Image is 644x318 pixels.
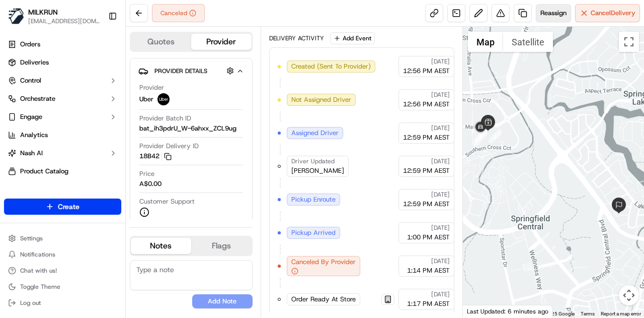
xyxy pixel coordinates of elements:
[431,290,450,298] span: [DATE]
[4,73,121,89] button: Control
[431,124,450,132] span: [DATE]
[4,4,104,28] button: MILKRUNMILKRUN[EMAIL_ADDRESS][DOMAIN_NAME]
[619,32,639,52] button: Toggle fullscreen view
[465,304,499,317] img: Google
[20,167,68,176] span: Product Catalog
[575,4,640,22] button: CancelDelivery
[191,34,252,50] button: Provider
[20,94,55,103] span: Orchestrate
[4,36,121,52] a: Orders
[291,258,356,267] span: Canceled By Provider
[20,76,41,85] span: Control
[139,169,154,178] span: Price
[601,311,641,316] a: Report a map error
[8,8,24,24] img: MILKRUN
[330,32,375,44] button: Add Event
[4,296,121,310] button: Log out
[138,62,244,79] button: Provider Details
[152,4,205,22] button: Canceled
[4,145,121,161] button: Nash AI
[20,299,41,307] span: Log out
[489,130,502,143] div: 2
[157,93,170,105] img: uber-new-logo.jpeg
[291,166,344,175] span: [PERSON_NAME]
[291,129,339,138] span: Assigned Driver
[139,197,195,206] span: Customer Support
[407,233,450,242] span: 1:00 PM AEST
[431,190,450,199] span: [DATE]
[28,7,58,17] button: MILKRUN
[139,83,164,92] span: Provider
[139,152,172,161] button: 18B42
[20,131,48,140] span: Analytics
[154,67,207,75] span: Provider Details
[463,305,553,317] div: Last Updated: 6 minutes ago
[4,127,121,143] a: Analytics
[403,200,450,209] span: 12:59 PM AEST
[139,124,236,133] span: bat_ih3pdrU_W-6ahxx_ZCL9ug
[291,157,335,165] span: Driver Updated
[4,91,121,107] button: Orchestrate
[4,264,121,278] button: Chat with us!
[4,163,121,179] a: Product Catalog
[431,157,450,165] span: [DATE]
[139,114,191,123] span: Provider Batch ID
[540,9,567,18] span: Reassign
[58,202,79,212] span: Create
[619,285,639,305] button: Map camera controls
[4,231,121,245] button: Settings
[139,179,162,188] span: A$0.00
[139,142,199,151] span: Provider Delivery ID
[20,58,49,67] span: Deliveries
[4,54,121,71] a: Deliveries
[20,250,55,259] span: Notifications
[407,266,450,275] span: 1:14 PM AEST
[403,133,450,142] span: 12:59 PM AEST
[20,234,43,242] span: Settings
[474,130,487,143] div: 4
[4,247,121,262] button: Notifications
[407,299,450,308] span: 1:17 PM AEST
[431,91,450,99] span: [DATE]
[4,109,121,125] button: Engage
[403,166,450,175] span: 12:59 PM AEST
[431,224,450,232] span: [DATE]
[139,95,153,104] span: Uber
[191,238,252,254] button: Flags
[474,133,487,146] div: 3
[291,195,336,204] span: Pickup Enroute
[291,62,371,71] span: Created (Sent To Provider)
[465,304,499,317] a: Open this area in Google Maps (opens a new window)
[591,9,635,18] span: Cancel Delivery
[431,257,450,265] span: [DATE]
[20,267,57,275] span: Chat with us!
[131,34,191,50] button: Quotes
[403,67,450,76] span: 12:56 PM AEST
[20,112,42,121] span: Engage
[20,40,40,49] span: Orders
[4,187,121,204] div: Favorites
[28,17,100,25] button: [EMAIL_ADDRESS][DOMAIN_NAME]
[291,95,351,104] span: Not Assigned Driver
[4,280,121,294] button: Toggle Theme
[20,149,43,158] span: Nash AI
[431,57,450,66] span: [DATE]
[291,228,336,237] span: Pickup Arrived
[20,283,60,291] span: Toggle Theme
[536,4,571,22] button: Reassign
[403,100,450,109] span: 12:56 PM AEST
[4,199,121,215] button: Create
[581,311,595,316] a: Terms (opens in new tab)
[131,238,191,254] button: Notes
[291,295,356,304] span: Order Ready At Store
[269,34,324,42] div: Delivery Activity
[503,32,553,52] button: Show satellite imagery
[468,32,503,52] button: Show street map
